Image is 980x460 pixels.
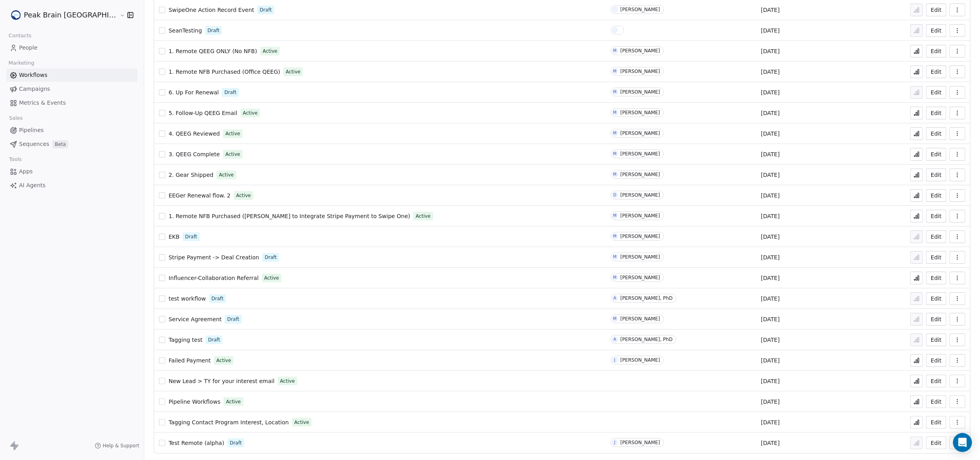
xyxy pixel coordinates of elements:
[926,169,946,181] button: Edit
[265,254,277,261] span: Draft
[926,24,946,37] button: Edit
[168,27,202,34] span: SeanTesting
[926,395,946,408] button: Edit
[103,443,139,449] span: Help & Support
[19,85,50,93] span: Campaigns
[168,316,222,322] span: Service Agreement
[761,88,779,96] span: [DATE]
[621,357,660,363] div: [PERSON_NAME]
[926,127,946,140] button: Edit
[168,150,220,158] a: 3. QEEG Complete
[19,71,48,79] span: Workflows
[761,109,779,117] span: [DATE]
[10,8,114,22] button: Peak Brain [GEOGRAPHIC_DATA]
[6,138,138,151] a: SequencesBeta
[168,315,222,323] a: Service Agreement
[168,439,224,447] a: Test Remote (alpha)
[208,336,220,343] span: Draft
[926,65,946,78] button: Edit
[168,171,213,179] a: 2. Gear Shipped
[926,4,946,16] button: Edit
[225,130,240,137] span: Active
[168,399,220,405] span: Pipeline Workflows
[621,48,660,54] div: [PERSON_NAME]
[264,274,279,282] span: Active
[761,274,779,282] span: [DATE]
[280,378,295,385] span: Active
[6,165,138,178] a: Apps
[621,7,660,12] div: [PERSON_NAME]
[621,69,660,74] div: [PERSON_NAME]
[5,57,38,69] span: Marketing
[926,292,946,305] a: Edit
[761,212,779,220] span: [DATE]
[168,234,180,240] span: EKB
[761,253,779,261] span: [DATE]
[230,439,242,447] span: Draft
[926,354,946,367] a: Edit
[6,124,138,137] a: Pipelines
[926,148,946,161] button: Edit
[926,333,946,346] a: Edit
[168,275,258,281] span: Influencer-Collaboration Referral
[168,378,274,384] span: New Lead > TY for your interest email
[227,316,239,323] span: Draft
[168,337,202,343] span: Tagging test
[614,357,615,363] div: J
[621,295,673,301] div: [PERSON_NAME], PhD
[926,210,946,222] button: Edit
[926,189,946,202] button: Edit
[6,69,138,82] a: Workflows
[761,398,779,406] span: [DATE]
[19,44,38,52] span: People
[168,7,254,13] span: SwipeOne Action Record Event
[185,233,197,240] span: Draft
[621,192,660,198] div: [PERSON_NAME]
[168,336,202,344] a: Tagging test
[613,68,617,75] div: M
[621,254,660,260] div: [PERSON_NAME]
[168,151,220,157] span: 3. QEEG Complete
[761,130,779,138] span: [DATE]
[168,233,180,241] a: EKB
[6,96,138,109] a: Metrics & Events
[243,109,258,117] span: Active
[225,151,240,158] span: Active
[926,437,946,449] button: Edit
[621,89,660,95] div: [PERSON_NAME]
[19,99,66,107] span: Metrics & Events
[761,315,779,323] span: [DATE]
[168,357,210,364] span: Failed Payment
[168,88,219,96] a: 6. Up For Renewal
[168,6,254,14] a: SwipeOne Action Record Event
[614,439,615,446] div: J
[6,112,26,124] span: Sales
[52,140,68,148] span: Beta
[19,140,49,148] span: Sequences
[224,89,236,96] span: Draft
[168,212,410,220] a: 1. Remote NFB Purchased ([PERSON_NAME] to Integrate Stripe Payment to Swipe One)
[926,272,946,284] button: Edit
[926,45,946,57] a: Edit
[168,48,257,54] span: 1. Remote QEEG ONLY (No NFB)
[613,151,617,157] div: M
[168,254,259,261] span: Stripe Payment -> Deal Creation
[761,439,779,447] span: [DATE]
[6,82,138,96] a: Campaigns
[168,274,258,282] a: Influencer-Collaboration Referral
[761,68,779,76] span: [DATE]
[168,130,220,138] a: 4. QEEG Reviewed
[226,398,241,405] span: Active
[926,107,946,119] button: Edit
[761,295,779,303] span: [DATE]
[926,375,946,387] button: Edit
[761,418,779,426] span: [DATE]
[24,10,118,20] span: Peak Brain [GEOGRAPHIC_DATA]
[6,153,25,165] span: Tools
